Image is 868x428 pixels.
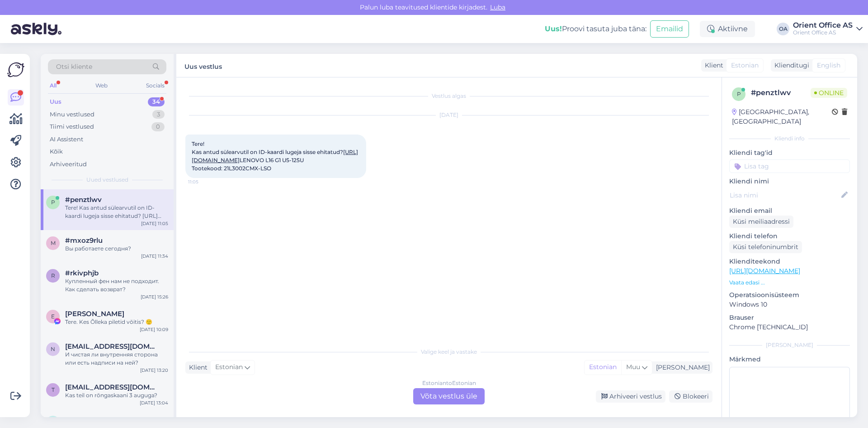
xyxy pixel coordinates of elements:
[811,88,847,98] span: Online
[700,21,755,37] div: Aktiivne
[65,342,159,351] span: natalyamam3@gmail.com
[56,62,92,72] span: Otsi kliente
[422,379,476,387] div: Estonian to Estonian
[152,110,165,119] div: 3
[144,80,166,91] div: Socials
[729,241,802,253] div: Küsi telefoninumbrit
[729,341,850,349] div: [PERSON_NAME]
[50,135,83,144] div: AI Assistent
[777,23,789,35] div: OA
[729,322,850,332] p: Chrome [TECHNICAL_ID]
[730,190,840,200] input: Lisa nimi
[729,313,850,322] p: Brauser
[65,204,168,220] div: Tere! Kas antud sülearvutil on ID-kaardi lugeja sisse ehitatud? [URL][DOMAIN_NAME] LENOVO L16 G1 ...
[141,220,168,227] div: [DATE] 11:05
[185,92,712,100] div: Vestlus algas
[86,176,128,184] span: Uued vestlused
[65,196,102,204] span: #penztlwv
[65,351,168,367] div: И чистая ли внутренняя сторона или есть надписи на ней?
[185,111,712,119] div: [DATE]
[731,61,759,70] span: Estonian
[729,135,850,143] div: Kliendi info
[65,318,168,326] div: Tere. Kes Õlleka piletid võitis? 🙂
[192,140,358,172] span: Tere! Kas antud sülearvutil on ID-kaardi lugeja sisse ehitatud? LENOVO L16 G1 U5-125U Tootekood: ...
[50,110,94,119] div: Minu vestlused
[545,24,562,33] b: Uus!
[51,313,55,320] span: E
[729,231,850,241] p: Kliendi telefon
[50,147,63,156] div: Kõik
[184,59,222,72] label: Uus vestlus
[545,24,646,34] div: Proovi tasuta juba täna:
[669,390,712,403] div: Blokeeri
[729,257,850,266] p: Klienditeekond
[141,293,168,300] div: [DATE] 15:26
[7,61,24,78] img: Askly Logo
[729,290,850,300] p: Operatsioonisüsteem
[51,272,55,279] span: r
[148,97,165,106] div: 34
[215,362,243,372] span: Estonian
[793,22,863,36] a: Orient Office ASOrient Office AS
[94,80,109,91] div: Web
[771,61,809,70] div: Klienditugi
[626,363,640,371] span: Muu
[793,22,853,29] div: Orient Office AS
[140,399,168,406] div: [DATE] 13:04
[413,388,485,404] div: Võta vestlus üle
[140,367,168,374] div: [DATE] 13:20
[729,159,850,173] input: Lisa tag
[51,199,55,206] span: p
[65,245,168,253] div: Вы работаете сегодня?
[51,346,55,352] span: n
[65,416,103,424] span: #vzqo1u87
[188,178,222,185] span: 11:05
[729,177,850,186] p: Kliendi nimi
[701,61,723,70] div: Klient
[65,310,124,318] span: Eva-Maria Virnas
[817,61,840,70] span: English
[52,386,55,393] span: t
[65,269,99,277] span: #rkivphjb
[48,80,58,91] div: All
[729,279,850,287] p: Vaata edasi ...
[50,160,87,169] div: Arhiveeritud
[729,300,850,309] p: Windows 10
[51,240,56,246] span: m
[650,20,689,38] button: Emailid
[585,361,621,374] div: Estonian
[487,3,508,11] span: Luba
[729,216,793,228] div: Küsi meiliaadressi
[65,391,168,399] div: Kas teil on rõngaskaani 3 auguga?
[50,122,94,131] div: Tiimi vestlused
[185,363,208,372] div: Klient
[751,87,811,98] div: # penztlwv
[732,107,832,126] div: [GEOGRAPHIC_DATA], [GEOGRAPHIC_DATA]
[596,390,665,403] div: Arhiveeri vestlus
[737,91,741,97] span: p
[140,326,168,333] div: [DATE] 10:09
[65,277,168,293] div: Купленный фен нам не подходит. Как сделать возврат?
[151,122,165,131] div: 0
[793,29,853,36] div: Orient Office AS
[65,236,103,245] span: #mxoz9rlu
[729,267,800,275] a: [URL][DOMAIN_NAME]
[50,97,61,106] div: Uus
[729,206,850,216] p: Kliendi email
[185,348,712,356] div: Valige keel ja vastake
[729,355,850,364] p: Märkmed
[652,363,710,372] div: [PERSON_NAME]
[65,383,159,391] span: timakova.katrin@gmail.com
[729,148,850,158] p: Kliendi tag'id
[141,253,168,260] div: [DATE] 11:34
